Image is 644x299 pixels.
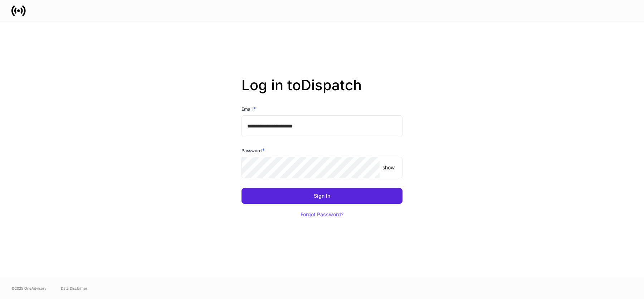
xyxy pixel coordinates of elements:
[241,188,402,204] button: Sign In
[61,285,87,291] a: Data Disclaimer
[241,147,265,154] h6: Password
[301,212,343,217] div: Forgot Password?
[382,164,395,171] p: show
[241,77,402,105] h2: Log in to Dispatch
[241,105,256,112] h6: Email
[314,193,330,198] div: Sign In
[11,285,47,291] span: © 2025 OneAdvisory
[292,207,352,222] button: Forgot Password?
